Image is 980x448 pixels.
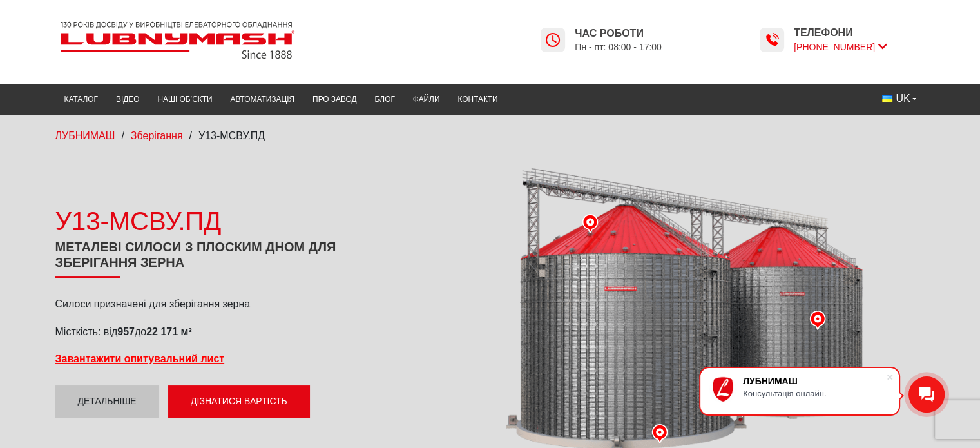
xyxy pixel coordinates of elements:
div: Консультація онлайн. [743,389,886,398]
span: У13-МСВУ.ПД [198,130,265,141]
span: Телефони [794,26,887,40]
span: / [189,130,192,141]
a: Детальніше [55,385,159,418]
h1: Металеві силоси з плоским дном для зберігання зерна [55,239,407,278]
span: [PHONE_NUMBER] [794,41,887,54]
strong: 22 171 м³ [146,326,192,337]
img: Lubnymash time icon [545,32,561,48]
img: Українська [882,95,892,102]
a: Контакти [448,87,506,112]
a: Завантажити опитувальний лист [55,353,225,364]
a: Файли [404,87,449,112]
a: Каталог [55,87,107,112]
p: Місткість: від до [55,325,407,339]
span: UK [896,92,910,106]
img: Lubnymash time icon [764,32,780,48]
span: Час роботи [575,26,662,41]
a: ЛУБНИМАШ [55,130,115,141]
span: Пн - пт: 08:00 - 17:00 [575,41,662,54]
span: / [121,130,124,141]
div: У13-МСВУ.ПД [55,203,407,239]
button: Дізнатися вартість [168,385,310,418]
a: Відео [107,87,148,112]
a: Блог [365,87,403,112]
button: UK [873,87,925,110]
a: Про завод [303,87,365,112]
div: ЛУБНИМАШ [743,376,886,386]
a: Зберігання [131,130,183,141]
p: Силоси призначені для зберігання зерна [55,297,407,311]
a: Автоматизація [221,87,303,112]
strong: 957 [117,326,135,337]
img: Lubnymash [55,16,300,64]
a: Наші об’єкти [148,87,221,112]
